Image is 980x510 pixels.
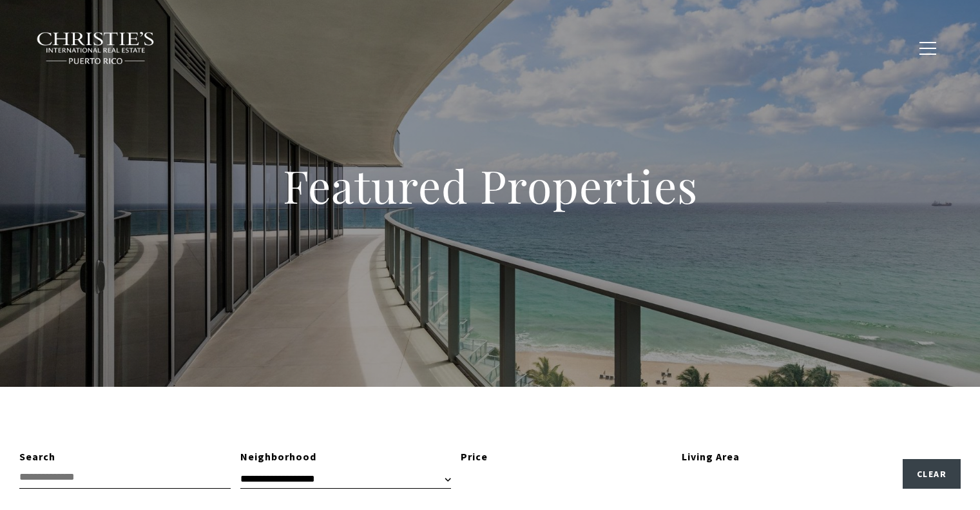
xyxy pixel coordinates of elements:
div: Price [461,449,672,466]
h1: Featured Properties [200,157,780,214]
div: Search [19,449,231,466]
div: Neighborhood [240,449,452,466]
img: Christie's International Real Estate black text logo [36,32,156,65]
button: Clear [903,459,961,489]
div: Living Area [682,449,893,466]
